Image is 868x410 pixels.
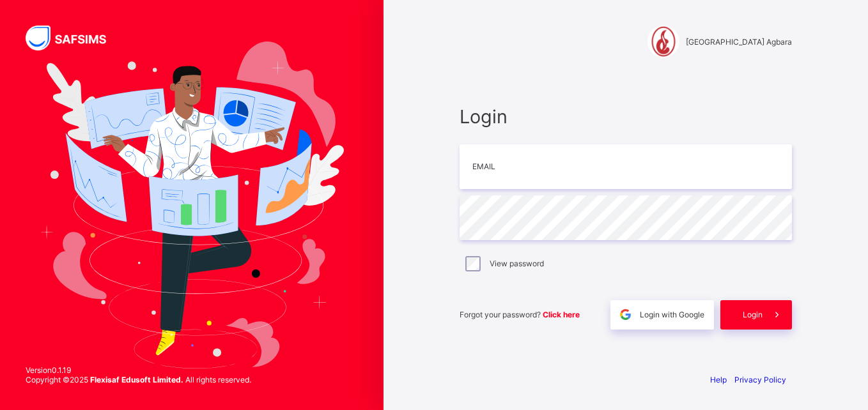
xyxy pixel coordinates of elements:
span: Login with Google [640,310,704,319]
a: Click here [543,310,580,319]
span: [GEOGRAPHIC_DATA] Agbara [686,37,792,47]
span: Copyright © 2025 All rights reserved. [26,375,251,384]
a: Help [710,375,727,384]
img: google.396cfc9801f0270233282035f929180a.svg [618,307,633,322]
span: Forgot your password? [460,310,580,319]
span: Login [743,310,763,319]
label: View password [490,259,544,268]
img: Hero Image [40,42,344,368]
a: Privacy Policy [734,375,786,384]
img: SAFSIMS Logo [26,26,121,50]
span: Version 0.1.19 [26,365,251,375]
strong: Flexisaf Edusoft Limited. [90,375,183,384]
span: Login [460,105,792,128]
